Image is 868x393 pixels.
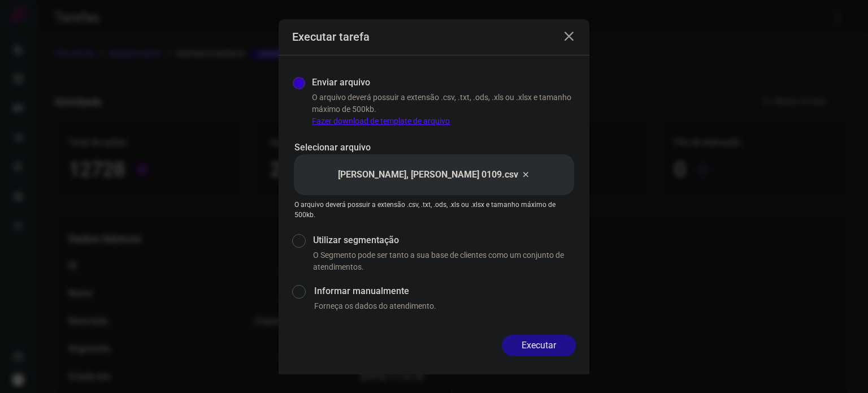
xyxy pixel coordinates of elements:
p: Forneça os dados do atendimento. [314,300,576,312]
p: [PERSON_NAME], [PERSON_NAME] 0109.csv [338,168,518,182]
p: Selecionar arquivo [294,141,574,154]
button: Executar [502,335,576,356]
p: O arquivo deverá possuir a extensão .csv, .txt, .ods, .xls ou .xlsx e tamanho máximo de 500kb. [312,92,576,127]
label: Utilizar segmentação [313,234,576,247]
label: Enviar arquivo [312,76,370,89]
p: O Segmento pode ser tanto a sua base de clientes como um conjunto de atendimentos. [313,249,576,273]
p: O arquivo deverá possuir a extensão .csv, .txt, .ods, .xls ou .xlsx e tamanho máximo de 500kb. [294,200,574,220]
label: Informar manualmente [314,284,576,298]
h3: Executar tarefa [292,30,370,44]
a: Fazer download de template de arquivo [312,116,450,126]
